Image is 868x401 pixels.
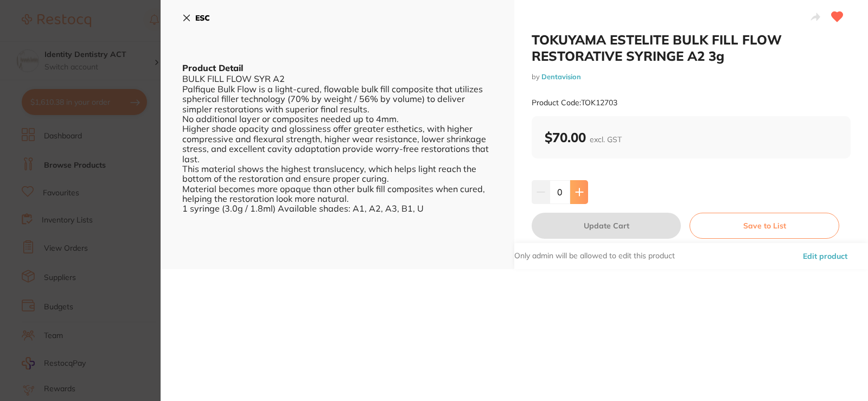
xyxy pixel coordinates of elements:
button: Update Cart [532,213,681,239]
a: Dentavision [541,72,581,81]
h2: TOKUYAMA ESTELITE BULK FILL FLOW RESTORATIVE SYRINGE A2 3g [532,31,851,64]
button: Save to List [690,213,839,239]
b: $70.00 [545,129,622,145]
b: Product Detail [182,62,243,73]
small: Product Code: TOK12703 [532,98,617,107]
p: Only admin will be allowed to edit this product [514,251,675,262]
b: ESC [195,13,210,23]
button: Edit product [800,243,851,269]
span: excl. GST [590,135,622,144]
button: ESC [182,9,210,27]
div: BULK FILL FLOW SYR A2 Palfique Bulk Flow is a light-cured, flowable bulk fill composite that util... [182,74,493,213]
small: by [532,73,851,81]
